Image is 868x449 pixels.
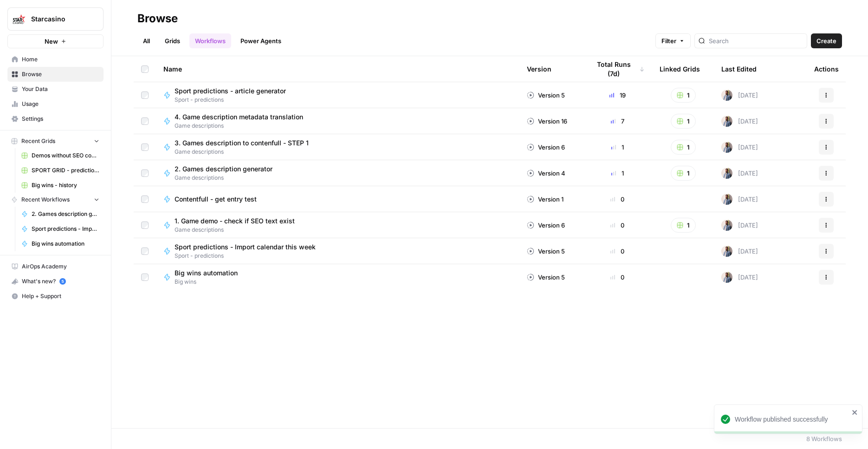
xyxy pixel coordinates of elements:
[45,37,58,46] span: New
[175,216,295,226] span: 1. Game demo - check if SEO text exist
[7,134,104,148] button: Recent Grids
[189,33,231,48] a: Workflows
[671,114,696,129] button: 1
[721,168,758,179] div: [DATE]
[814,56,839,82] div: Actions
[852,409,858,416] button: close
[590,169,645,178] div: 1
[527,117,567,126] div: Version 16
[721,194,732,205] img: 542af2wjek5zirkck3dd1n2hljhm
[721,272,758,283] div: [DATE]
[163,268,512,286] a: Big wins automationBig wins
[175,164,272,174] span: 2. Games description generator
[32,166,99,175] span: SPORT GRID - prediction articles
[527,91,565,100] div: Version 5
[527,273,565,282] div: Version 5
[7,289,104,304] button: Help + Support
[590,56,645,82] div: Total Runs (7d)
[21,137,55,145] span: Recent Grids
[17,221,104,236] a: Sport predictions - Import calendar this week
[735,415,849,424] div: Workflow published successfully
[721,116,758,127] div: [DATE]
[7,67,104,82] a: Browse
[590,91,645,100] div: 19
[671,166,696,181] button: 1
[163,56,512,82] div: Name
[527,247,565,256] div: Version 5
[175,96,293,104] span: Sport - predictions
[527,56,551,82] div: Version
[11,11,27,27] img: Starcasino Logo
[655,33,691,48] button: Filter
[671,140,696,155] button: 1
[721,56,757,82] div: Last Edited
[811,33,842,48] button: Create
[527,143,565,152] div: Version 6
[590,117,645,126] div: 7
[721,246,758,257] div: [DATE]
[22,100,99,108] span: Usage
[137,11,178,26] div: Browse
[17,163,104,178] a: SPORT GRID - prediction articles
[22,115,99,123] span: Settings
[590,273,645,282] div: 0
[175,268,238,278] span: Big wins automation
[527,195,564,204] div: Version 1
[660,56,700,82] div: Linked Grids
[137,33,155,48] a: All
[7,34,104,48] button: New
[22,70,99,78] span: Browse
[590,195,645,204] div: 0
[163,112,512,130] a: 4. Game description metadata translationGame descriptions
[721,90,732,101] img: 542af2wjek5zirkck3dd1n2hljhm
[590,247,645,256] div: 0
[17,178,104,193] a: Big wins - history
[721,90,758,101] div: [DATE]
[721,116,732,127] img: 542af2wjek5zirkck3dd1n2hljhm
[175,195,257,204] span: Contentfull - get entry test
[7,111,104,126] a: Settings
[7,259,104,274] a: AirOps Academy
[163,86,512,104] a: Sport predictions - article generatorSport - predictions
[159,33,186,48] a: Grids
[527,169,565,178] div: Version 4
[671,88,696,103] button: 1
[32,225,99,233] span: Sport predictions - Import calendar this week
[721,272,732,283] img: 542af2wjek5zirkck3dd1n2hljhm
[721,220,758,231] div: [DATE]
[721,142,732,153] img: 542af2wjek5zirkck3dd1n2hljhm
[721,168,732,179] img: 542af2wjek5zirkck3dd1n2hljhm
[17,148,104,163] a: Demos without SEO content
[175,174,280,182] span: Game descriptions
[709,36,803,46] input: Search
[7,97,104,111] a: Usage
[32,181,99,189] span: Big wins - history
[163,216,512,234] a: 1. Game demo - check if SEO text existGame descriptions
[32,210,99,218] span: 2. Games description generator
[235,33,287,48] a: Power Agents
[22,292,99,300] span: Help + Support
[32,151,99,160] span: Demos without SEO content
[163,164,512,182] a: 2. Games description generatorGame descriptions
[163,138,512,156] a: 3. Games description to contenfull - STEP 1Game descriptions
[175,122,311,130] span: Game descriptions
[590,143,645,152] div: 1
[806,434,842,443] div: 8 Workflows
[671,218,696,233] button: 1
[32,240,99,248] span: Big wins automation
[17,207,104,221] a: 2. Games description generator
[175,112,303,122] span: 4. Game description metadata translation
[175,278,245,286] span: Big wins
[7,7,104,31] button: Workspace: Starcasino
[175,138,309,148] span: 3. Games description to contenfull - STEP 1
[175,226,302,234] span: Game descriptions
[7,52,104,67] a: Home
[22,85,99,93] span: Your Data
[661,36,676,46] span: Filter
[59,278,66,285] a: 5
[22,55,99,64] span: Home
[61,279,64,284] text: 5
[31,14,87,24] span: Starcasino
[163,195,512,204] a: Contentfull - get entry test
[175,148,316,156] span: Game descriptions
